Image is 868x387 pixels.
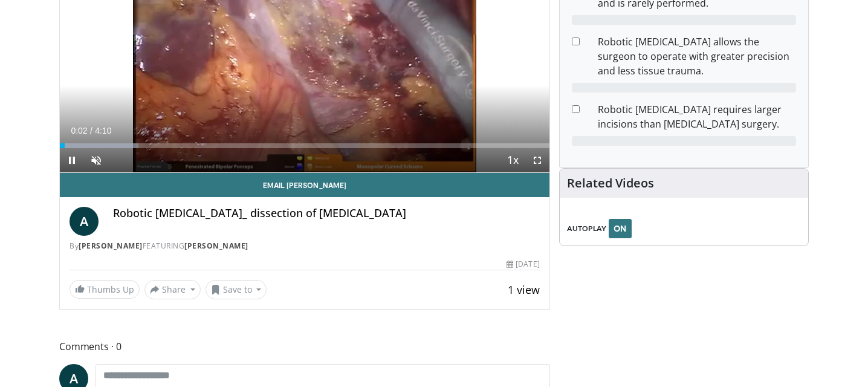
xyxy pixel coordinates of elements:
[144,280,201,299] button: Share
[113,207,540,220] h4: Robotic [MEDICAL_DATA]_ dissection of [MEDICAL_DATA]
[567,176,654,190] h4: Related Videos
[501,148,525,172] button: Playback Rate
[589,34,805,78] dd: Robotic [MEDICAL_DATA] allows the surgeon to operate with greater precision and less tissue trauma.
[95,126,111,135] span: 4:10
[184,241,248,251] a: [PERSON_NAME]
[525,148,549,172] button: Fullscreen
[567,223,606,234] span: AUTOPLAY
[609,219,632,238] button: ON
[70,280,140,299] a: Thumbs Up
[71,126,87,135] span: 0:02
[70,207,99,236] a: A
[206,280,267,299] button: Save to
[60,143,549,148] div: Progress Bar
[507,259,539,270] div: [DATE]
[84,148,108,172] button: Unmute
[70,241,540,252] div: By FEATURING
[90,126,92,135] span: /
[589,102,805,131] dd: Robotic [MEDICAL_DATA] requires larger incisions than [MEDICAL_DATA] surgery.
[60,173,549,197] a: Email [PERSON_NAME]
[79,241,143,251] a: [PERSON_NAME]
[60,148,84,172] button: Pause
[508,282,540,297] span: 1 view
[59,339,550,354] span: Comments 0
